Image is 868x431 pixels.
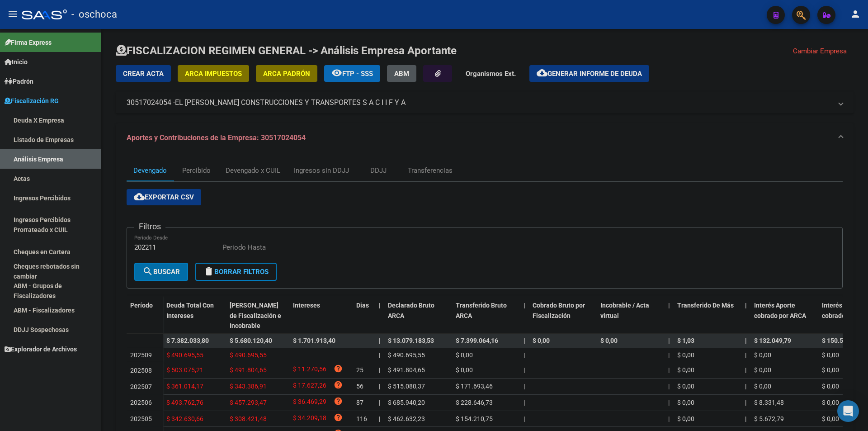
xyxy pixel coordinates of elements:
datatable-header-cell: Declarado Bruto ARCA [384,296,452,336]
span: | [379,366,380,374]
span: | [668,415,670,422]
span: $ 491.804,65 [230,366,267,374]
span: $ 1.701.913,40 [293,337,335,344]
span: Aportes y Contribuciones de la Empresa: 30517024054 [127,133,306,142]
span: | [745,415,746,422]
span: Cambiar Empresa [793,47,847,55]
div: Percibido [182,166,211,175]
span: $ 1,03 [677,337,694,344]
span: $ 0,00 [677,383,694,390]
span: Transferido De Más [677,302,734,309]
span: | [745,351,746,359]
span: Borrar Filtros [203,268,269,276]
span: | [524,415,525,422]
span: $ 457.293,47 [230,399,267,406]
button: ABM [387,65,416,82]
span: Incobrable / Acta virtual [600,302,649,319]
span: 202508 [130,367,152,374]
span: | [379,302,381,309]
span: 202509 [130,351,152,359]
span: EL [PERSON_NAME] CONSTRUCCIONES Y TRANSPORTES S A C I I F Y A [175,98,406,108]
mat-panel-title: 30517024054 - [127,98,832,108]
span: $ 11.270,56 [293,364,326,376]
span: | [745,302,747,309]
div: Devengado [133,166,167,175]
span: $ 7.399.064,16 [456,337,498,344]
span: ARCA Impuestos [185,70,242,78]
div: Devengado x CUIL [226,166,280,175]
span: $ 491.804,65 [388,366,425,374]
span: | [524,383,525,390]
span: $ 462.632,23 [388,415,425,422]
span: | [668,383,670,390]
datatable-header-cell: Dias [353,296,375,336]
span: Exportar CSV [134,193,194,201]
span: $ 0,00 [754,366,771,374]
span: | [668,302,670,309]
datatable-header-cell: Deuda Total Con Intereses [163,296,226,336]
span: $ 0,00 [677,399,694,406]
button: Buscar [134,263,188,281]
span: FTP - SSS [342,70,373,78]
span: $ 13.079.183,53 [388,337,434,344]
datatable-header-cell: Transferido Bruto ARCA [452,296,520,336]
h1: FISCALIZACION REGIMEN GENERAL -> Análisis Empresa Aportante [116,43,457,58]
span: Crear Acta [123,70,164,78]
span: [PERSON_NAME] de Fiscalización e Incobrable [230,302,281,330]
span: | [379,383,380,390]
span: Transferido Bruto ARCA [456,302,507,319]
span: ABM [394,70,409,78]
span: | [745,337,747,344]
span: $ 361.014,17 [166,383,203,390]
span: 202507 [130,383,152,390]
datatable-header-cell: | [741,296,750,336]
i: help [334,397,343,406]
span: | [524,351,525,359]
span: Dias [356,302,369,309]
span: | [379,337,381,344]
mat-icon: cloud_download [134,191,145,202]
mat-icon: cloud_download [537,67,547,78]
span: Intereses [293,302,320,309]
span: $ 171.693,46 [456,383,493,390]
span: | [379,399,380,406]
span: $ 490.695,55 [230,351,267,359]
button: FTP - SSS [324,65,380,82]
span: $ 343.386,91 [230,383,267,390]
mat-icon: search [142,266,153,277]
datatable-header-cell: | [665,296,674,336]
datatable-header-cell: Cobrado Bruto por Fiscalización [529,296,597,336]
span: Generar informe de deuda [547,70,642,78]
span: Período [130,302,153,309]
span: $ 0,00 [456,366,473,374]
datatable-header-cell: Transferido De Más [674,296,741,336]
span: $ 7.382.033,80 [166,337,209,344]
datatable-header-cell: Período [127,296,163,334]
span: $ 515.080,37 [388,383,425,390]
span: $ 0,00 [822,351,839,359]
span: $ 493.762,76 [166,399,203,406]
span: Cobrado Bruto por Fiscalización [533,302,585,319]
span: 87 [356,399,363,406]
span: $ 5.672,79 [754,415,784,422]
span: 25 [356,366,363,374]
button: Cambiar Empresa [786,43,854,59]
i: help [334,364,343,373]
span: $ 503.075,21 [166,366,203,374]
span: $ 0,00 [822,399,839,406]
span: $ 154.210,75 [456,415,493,422]
div: Ingresos sin DDJJ [294,166,349,175]
span: | [668,399,670,406]
i: help [334,413,343,422]
span: $ 490.695,55 [166,351,203,359]
span: $ 5.680.120,40 [230,337,272,344]
button: Generar informe de deuda [529,65,649,82]
mat-icon: delete [203,266,214,277]
span: $ 0,00 [822,383,839,390]
span: | [379,415,380,422]
datatable-header-cell: Incobrable / Acta virtual [597,296,665,336]
span: $ 342.630,66 [166,415,203,422]
span: $ 0,00 [754,351,771,359]
button: ARCA Impuestos [178,65,249,82]
span: Inicio [5,57,28,67]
